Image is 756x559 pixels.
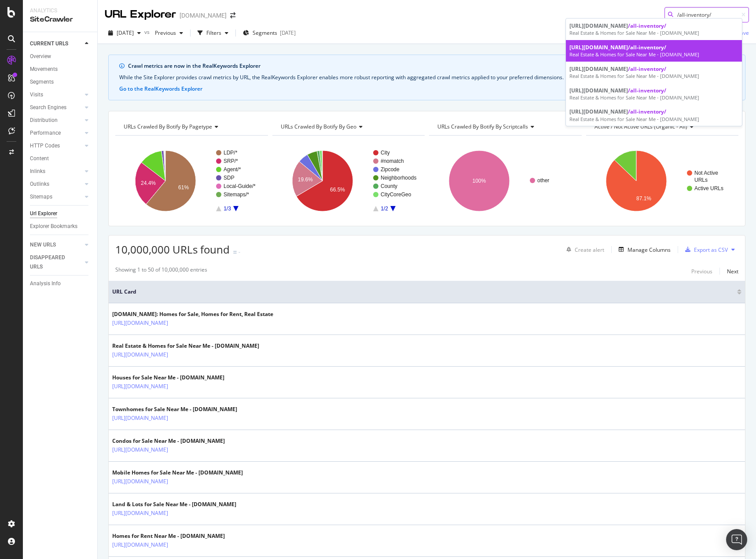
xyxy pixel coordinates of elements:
button: Next [727,266,738,276]
text: 100% [473,178,486,184]
a: Inlinks [30,167,82,176]
a: [URL][DOMAIN_NAME]/all-inventory/Real Estate & Homes for Sale Near Me - [DOMAIN_NAME] [566,104,742,126]
div: Real Estate & Homes for Sale Near Me - [DOMAIN_NAME] [112,342,259,350]
span: 2025 Oct. 5th [117,29,134,37]
a: Outlinks [30,180,82,189]
h4: Active / Not Active URLs [593,120,731,134]
span: /all-inventory/ [628,87,666,94]
span: Active / Not Active URLs (organic - all) [595,123,687,130]
a: NEW URLS [30,240,82,250]
div: HTTP Codes [30,141,60,151]
text: 1/2 [381,206,388,212]
div: Real Estate & Homes for Sale Near Me - [DOMAIN_NAME] [569,94,738,101]
a: Explorer Bookmarks [30,222,91,231]
button: Previous [691,266,712,276]
div: A chart. [272,143,425,219]
text: Sitemaps/* [224,191,249,198]
span: vs [144,28,151,36]
a: Distribution [30,116,82,125]
a: CURRENT URLS [30,39,82,48]
a: Content [30,154,91,163]
div: Outlinks [30,180,49,189]
h4: URLs Crawled By Botify By scriptcalls [436,120,574,134]
text: 66.5% [330,187,345,193]
a: [URL][DOMAIN_NAME] [112,541,168,549]
h4: URLs Crawled By Botify By geo [279,120,417,134]
div: While the Site Explorer provides crawl metrics by URL, the RealKeywords Explorer enables more rob... [119,74,734,81]
div: Create alert [575,246,604,254]
text: 87.1% [636,195,651,202]
div: [DOMAIN_NAME]: Homes for Sale, Homes for Rent, Real Estate [112,310,273,318]
div: Mobile Homes for Sale Near Me - [DOMAIN_NAME] [112,469,243,477]
text: County [381,183,397,189]
button: Go to the RealKeywords Explorer [119,85,202,93]
text: Agent/* [224,166,241,173]
a: [URL][DOMAIN_NAME] [112,477,168,486]
button: Manage Columns [615,244,671,255]
svg: A chart. [429,143,582,219]
a: [URL][DOMAIN_NAME] [112,445,168,454]
a: DISAPPEARED URLS [30,253,82,272]
a: [URL][DOMAIN_NAME] [112,509,168,518]
text: Active URLs [694,185,723,191]
button: Filters [194,26,232,40]
div: Open Intercom Messenger [726,529,747,550]
a: [URL][DOMAIN_NAME]/all-inventory/Real Estate & Homes for Sale Near Me - [DOMAIN_NAME] [566,18,742,40]
div: Search Engines [30,103,66,112]
div: Distribution [30,116,58,125]
text: other [537,177,549,184]
div: Next [727,268,738,275]
div: Crawl metrics are now in the RealKeywords Explorer [128,62,730,70]
div: Manage Columns [628,246,671,254]
a: Search Engines [30,103,82,112]
span: URLs Crawled By Botify By pagetype [124,123,212,130]
span: URL Card [112,288,735,296]
div: Condos for Sale Near Me - [DOMAIN_NAME] [112,437,225,445]
a: [URL][DOMAIN_NAME] [112,350,168,359]
div: Movements [30,65,58,74]
div: [URL][DOMAIN_NAME] [569,22,738,29]
div: Performance [30,129,61,138]
div: [DOMAIN_NAME] [180,11,227,20]
div: Townhomes for Sale Near Me - [DOMAIN_NAME] [112,405,237,413]
div: Content [30,154,49,163]
text: SRP/* [224,158,238,164]
span: URLs Crawled By Botify By geo [281,123,356,130]
div: Visits [30,90,43,99]
div: Real Estate & Homes for Sale Near Me - [DOMAIN_NAME] [569,29,738,37]
div: Overview [30,52,51,61]
a: [URL][DOMAIN_NAME]/all-inventory/Real Estate & Homes for Sale Near Me - [DOMAIN_NAME] [566,62,742,83]
text: 24.4% [141,180,156,186]
div: - [239,248,240,256]
text: 1/3 [224,206,231,212]
div: Real Estate & Homes for Sale Near Me - [DOMAIN_NAME] [569,116,738,123]
text: Neighborhoods [381,175,416,181]
button: Create alert [563,243,604,257]
svg: A chart. [586,143,739,219]
span: /all-inventory/ [628,65,666,73]
a: Segments [30,77,91,87]
div: Houses for Sale Near Me - [DOMAIN_NAME] [112,374,224,382]
div: [URL][DOMAIN_NAME] [569,108,738,115]
a: [URL][DOMAIN_NAME]/all-inventory/Real Estate & Homes for Sale Near Me - [DOMAIN_NAME] [566,83,742,105]
span: 10,000,000 URLs found [115,242,230,257]
input: Find a URL [664,7,749,22]
div: Inlinks [30,167,45,176]
button: Segments[DATE] [239,26,299,40]
span: /all-inventory/ [628,22,666,29]
span: Segments [253,29,277,37]
span: /all-inventory/ [628,108,666,115]
img: Equal [233,251,237,254]
div: Url Explorer [30,209,57,218]
div: Real Estate & Homes for Sale Near Me - [DOMAIN_NAME] [569,51,738,58]
a: Url Explorer [30,209,91,218]
div: URL Explorer [105,7,176,22]
div: Sitemaps [30,192,52,202]
a: [URL][DOMAIN_NAME] [112,319,168,327]
text: #nomatch [381,158,404,164]
button: Export as CSV [682,243,728,257]
div: Homes for Rent Near Me - [DOMAIN_NAME] [112,532,225,540]
text: 19.6% [297,177,312,183]
div: Land & Lots for Sale Near Me - [DOMAIN_NAME] [112,500,236,508]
